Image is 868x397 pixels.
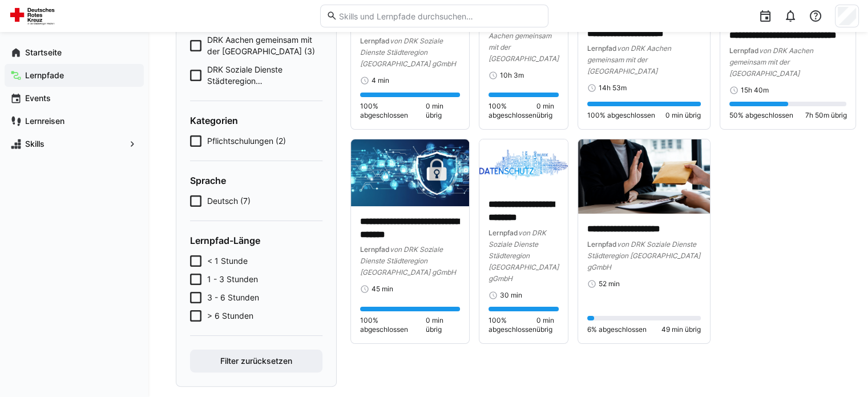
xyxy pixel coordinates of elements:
span: 1 - 3 Stunden [207,274,258,285]
span: 49 min übrig [661,325,701,334]
span: 100% abgeschlossen [488,316,536,334]
span: Filter zurücksetzen [219,355,294,367]
span: von DRK Soziale Dienste Städteregion [GEOGRAPHIC_DATA] gGmbH [360,37,456,68]
span: Lernpfad [488,228,518,237]
img: image [351,139,469,206]
span: 0 min übrig [665,111,701,120]
span: 4 min [372,76,389,85]
span: Lernpfad [729,46,759,55]
span: 3 - 6 Stunden [207,292,259,303]
span: 45 min [372,284,393,294]
span: Lernpfad [360,37,390,45]
span: 0 min übrig [426,316,460,334]
span: Pflichtschulungen (2) [207,135,286,147]
span: 100% abgeschlossen [360,102,426,120]
span: von DRK Soziale Dienste Städteregion [GEOGRAPHIC_DATA] gGmbH [488,228,559,283]
span: von DRK Aachen gemeinsam mit der [GEOGRAPHIC_DATA] [729,46,813,78]
h4: Sprache [190,175,322,186]
span: < 1 Stunde [207,255,248,267]
h4: Kategorien [190,115,322,126]
img: image [578,139,710,214]
span: 15h 40m [741,86,769,95]
span: von DRK Soziale Dienste Städteregion [GEOGRAPHIC_DATA] gGmbH [360,245,456,276]
span: 30 min [500,291,522,300]
span: Lernpfad [360,245,390,254]
span: von DRK Aachen gemeinsam mit der [GEOGRAPHIC_DATA] [488,20,559,63]
img: image [479,139,568,189]
span: Lernpfad [587,44,617,53]
span: 100% abgeschlossen [488,102,536,120]
input: Skills und Lernpfade durchsuchen… [337,11,542,21]
span: von DRK Aachen gemeinsam mit der [GEOGRAPHIC_DATA] [587,44,671,75]
span: 7h 50m übrig [805,111,846,120]
span: Lernpfad [587,240,617,248]
span: 10h 3m [500,71,524,80]
span: Deutsch (7) [207,195,251,207]
span: 6% abgeschlossen [587,325,647,334]
span: 100% abgeschlossen [360,316,426,334]
span: 0 min übrig [426,102,460,120]
button: Filter zurücksetzen [190,350,322,372]
span: 0 min übrig [536,102,559,120]
span: 0 min übrig [536,316,559,334]
span: von DRK Soziale Dienste Städteregion [GEOGRAPHIC_DATA] gGmbH [587,240,700,271]
span: DRK Soziale Dienste Städteregion [GEOGRAPHIC_DATA] gGmbH (4) [207,64,322,87]
span: 50% abgeschlossen [729,111,793,120]
span: DRK Aachen gemeinsam mit der [GEOGRAPHIC_DATA] (3) [207,34,322,57]
span: 52 min [599,279,620,288]
h4: Lernpfad-Länge [190,235,322,246]
span: > 6 Stunden [207,310,253,322]
span: 14h 53m [599,83,627,93]
span: 100% abgeschlossen [587,111,655,120]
